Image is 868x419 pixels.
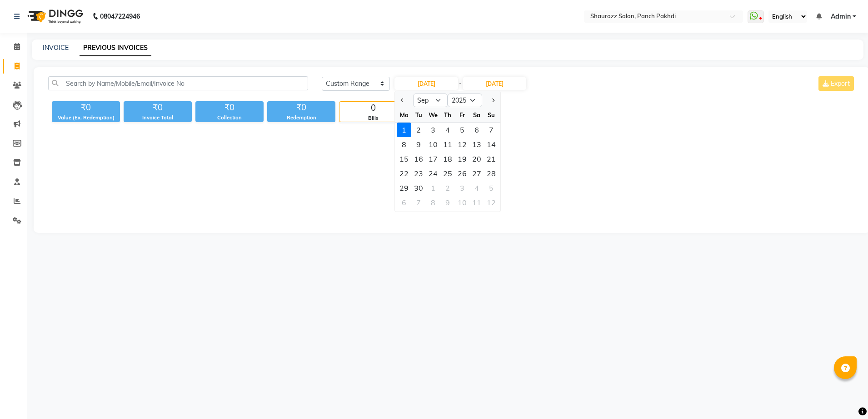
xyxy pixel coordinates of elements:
select: Select year [448,94,482,107]
select: Select month [413,94,448,107]
div: Mo [397,108,411,122]
div: Friday, September 12, 2025 [455,137,469,152]
div: Saturday, September 13, 2025 [469,137,484,152]
div: Th [440,108,455,122]
div: 1 [397,123,411,137]
div: Monday, September 15, 2025 [397,152,411,166]
img: logo [23,4,85,29]
div: 30 [411,181,426,195]
div: Monday, September 8, 2025 [397,137,411,152]
div: 6 [397,195,411,210]
div: Wednesday, September 17, 2025 [426,152,440,166]
div: Saturday, September 20, 2025 [469,152,484,166]
div: Thursday, October 9, 2025 [440,195,455,210]
a: INVOICE [43,44,69,52]
div: 1 [426,181,440,195]
div: Tuesday, September 23, 2025 [411,166,426,181]
div: Tuesday, September 16, 2025 [411,152,426,166]
div: Tuesday, September 9, 2025 [411,137,426,152]
div: Saturday, September 6, 2025 [469,123,484,137]
div: Tuesday, September 2, 2025 [411,123,426,137]
div: 27 [469,166,484,181]
div: Monday, September 29, 2025 [397,181,411,195]
div: Thursday, September 4, 2025 [440,123,455,137]
div: Tuesday, September 30, 2025 [411,181,426,195]
div: Thursday, September 25, 2025 [440,166,455,181]
span: - [459,79,462,89]
div: Thursday, October 2, 2025 [440,181,455,195]
div: 15 [397,152,411,166]
div: ₹0 [52,101,120,114]
div: 19 [455,152,469,166]
div: 13 [469,137,484,152]
iframe: chat widget [830,383,859,410]
div: 22 [397,166,411,181]
div: 9 [440,195,455,210]
div: Friday, September 19, 2025 [455,152,469,166]
div: Saturday, October 11, 2025 [469,195,484,210]
div: Sunday, September 21, 2025 [484,152,499,166]
div: Sunday, September 28, 2025 [484,166,499,181]
div: Wednesday, October 8, 2025 [426,195,440,210]
div: Thursday, September 18, 2025 [440,152,455,166]
div: Monday, September 22, 2025 [397,166,411,181]
div: 10 [426,137,440,152]
div: 8 [426,195,440,210]
div: 10 [455,195,469,210]
div: 16 [411,152,426,166]
div: Invoice Total [124,114,192,122]
button: Previous month [399,93,406,108]
div: ₹0 [195,101,264,114]
div: Saturday, September 27, 2025 [469,166,484,181]
div: 2 [440,181,455,195]
div: ₹0 [124,101,192,114]
div: We [426,108,440,122]
div: 11 [469,195,484,210]
div: Redemption [267,114,335,122]
div: 3 [426,123,440,137]
input: Search by Name/Mobile/Email/Invoice No [48,76,308,90]
div: Wednesday, September 10, 2025 [426,137,440,152]
div: 3 [455,181,469,195]
a: PREVIOUS INVOICES [80,40,151,56]
span: Empty list [48,133,856,224]
div: 25 [440,166,455,181]
button: Next month [489,93,497,108]
div: 26 [455,166,469,181]
div: 0 [339,102,407,114]
div: 4 [469,181,484,195]
div: 9 [411,137,426,152]
div: 5 [455,123,469,137]
div: 21 [484,152,499,166]
div: 8 [397,137,411,152]
div: Monday, September 1, 2025 [397,123,411,137]
div: 24 [426,166,440,181]
div: 28 [484,166,499,181]
div: Fr [455,108,469,122]
div: Monday, October 6, 2025 [397,195,411,210]
input: End Date [463,77,526,90]
div: 23 [411,166,426,181]
div: Sa [469,108,484,122]
div: 20 [469,152,484,166]
div: Sunday, October 5, 2025 [484,181,499,195]
div: 11 [440,137,455,152]
div: 12 [484,195,499,210]
div: Friday, October 10, 2025 [455,195,469,210]
div: Value (Ex. Redemption) [52,114,120,122]
div: 6 [469,123,484,137]
div: Sunday, September 7, 2025 [484,123,499,137]
div: Friday, September 5, 2025 [455,123,469,137]
input: Start Date [394,77,458,90]
span: Admin [831,12,851,21]
div: Wednesday, October 1, 2025 [426,181,440,195]
div: Wednesday, September 3, 2025 [426,123,440,137]
div: 5 [484,181,499,195]
div: Sunday, October 12, 2025 [484,195,499,210]
div: Su [484,108,499,122]
div: Saturday, October 4, 2025 [469,181,484,195]
div: 4 [440,123,455,137]
div: 2 [411,123,426,137]
div: Bills [339,114,407,122]
div: 18 [440,152,455,166]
